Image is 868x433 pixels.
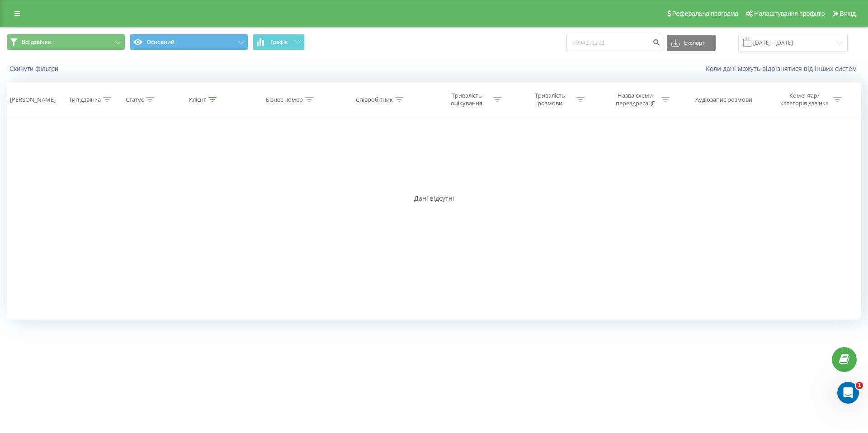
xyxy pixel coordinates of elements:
div: Тривалість розмови [526,92,574,107]
button: Скинути фільтри [7,65,63,73]
input: Пошук за номером [566,35,662,51]
div: Аудіозапис розмови [695,96,752,104]
span: Реферальна програма [672,10,739,17]
span: Вихід [840,10,856,17]
div: Тривалість очікування [443,92,491,107]
span: 1 [856,382,863,389]
button: Експорт [667,35,716,51]
a: Коли дані можуть відрізнятися вiд інших систем [706,64,861,73]
span: Налаштування профілю [754,10,825,17]
div: [PERSON_NAME] [10,96,56,104]
button: Графік [253,34,305,50]
span: Графік [270,39,288,45]
div: Тип дзвінка [69,96,101,104]
div: Клієнт [189,96,206,104]
span: Всі дзвінки [22,38,52,46]
div: Назва схеми переадресації [611,92,659,107]
div: Дані відсутні [7,194,861,203]
button: Всі дзвінки [7,34,125,50]
button: Основний [130,34,248,50]
div: Статус [126,96,144,104]
iframe: Intercom live chat [837,382,859,404]
div: Бізнес номер [266,96,303,104]
div: Співробітник [356,96,393,104]
div: Коментар/категорія дзвінка [778,92,831,107]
